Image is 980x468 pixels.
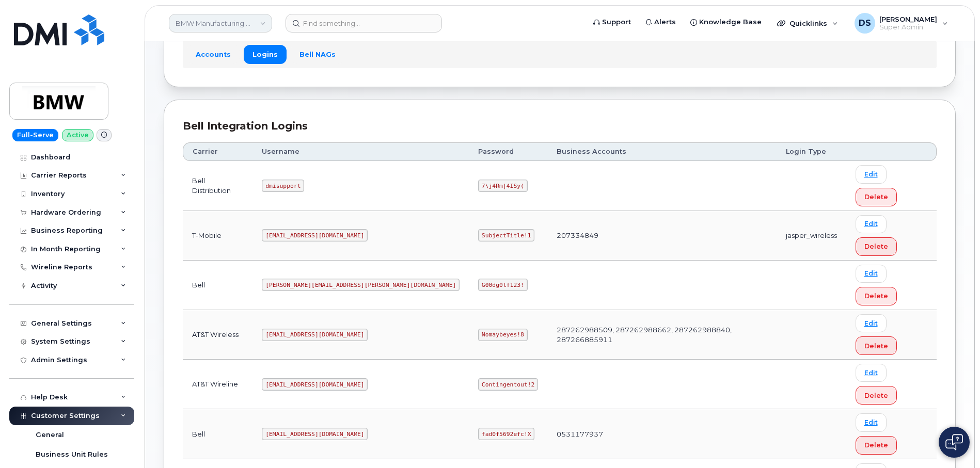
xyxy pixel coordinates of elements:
img: Open chat [945,434,963,450]
button: Delete [856,386,897,405]
code: Contingentout!2 [478,378,538,391]
a: Edit [856,215,887,233]
span: Quicklinks [789,19,827,27]
td: 207334849 [547,211,776,261]
input: Find something... [286,14,442,33]
td: AT&T Wireline [183,360,252,409]
span: Delete [864,241,888,251]
th: Business Accounts [547,142,776,161]
code: [EMAIL_ADDRESS][DOMAIN_NAME] [262,378,368,391]
span: Delete [864,391,888,400]
td: Bell [183,261,252,310]
th: Carrier [183,142,252,161]
td: T-Mobile [183,211,252,261]
a: Accounts [187,45,240,63]
td: Bell [183,409,252,459]
a: BMW Manufacturing Co LLC [169,14,272,33]
code: Nomaybeyes!8 [478,329,527,341]
button: Delete [856,336,897,355]
td: AT&T Wireless [183,310,252,360]
th: Login Type [777,142,846,161]
code: [EMAIL_ADDRESS][DOMAIN_NAME] [262,329,368,341]
span: Alerts [654,17,676,27]
td: Bell Distribution [183,161,252,211]
code: [EMAIL_ADDRESS][DOMAIN_NAME] [262,229,368,241]
a: Edit [856,364,887,382]
code: G00dg0lf123! [478,279,527,291]
a: Knowledge Base [683,12,769,33]
a: Logins [244,45,287,63]
div: Dorothy Stemsterfer [847,13,955,34]
span: Support [602,17,631,27]
td: jasper_wireless [777,211,846,261]
a: Edit [856,265,887,283]
span: Delete [864,440,888,450]
button: Delete [856,237,897,256]
span: Delete [864,291,888,301]
a: Edit [856,314,887,332]
td: 287262988509, 287262988662, 287262988840, 287266885911 [547,310,776,360]
button: Delete [856,436,897,455]
code: dmisupport [262,180,304,192]
code: 7\j4Rm|4ISy( [478,180,527,192]
code: SubjectTitle!1 [478,229,534,241]
a: Edit [856,413,887,431]
span: Super Admin [879,23,937,31]
a: Bell NAGs [291,45,344,63]
a: Edit [856,165,887,183]
span: Delete [864,192,888,202]
code: [EMAIL_ADDRESS][DOMAIN_NAME] [262,428,368,440]
span: Delete [864,341,888,351]
th: Password [469,142,547,161]
span: [PERSON_NAME] [879,15,937,23]
button: Delete [856,287,897,305]
a: Support [586,12,638,33]
code: [PERSON_NAME][EMAIL_ADDRESS][PERSON_NAME][DOMAIN_NAME] [262,279,460,291]
div: Quicklinks [770,13,845,34]
button: Delete [856,188,897,206]
td: 0531177937 [547,409,776,459]
span: Knowledge Base [699,17,762,27]
a: Alerts [638,12,683,33]
th: Username [252,142,469,161]
div: Bell Integration Logins [183,119,937,134]
code: fad0f5692efc!X [478,428,534,440]
span: DS [859,17,871,29]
